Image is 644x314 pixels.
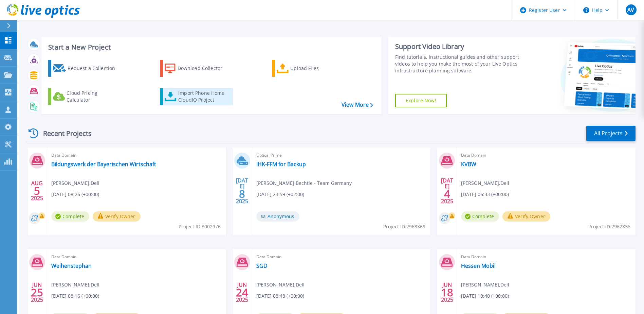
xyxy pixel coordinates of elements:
span: [DATE] 08:16 (+00:00) [51,292,99,300]
div: JUN 2025 [441,280,454,305]
span: 4 [444,191,450,197]
div: [DATE] 2025 [236,178,249,203]
span: [PERSON_NAME] , Dell [51,281,99,289]
span: 24 [236,290,248,295]
a: Hessen Mobil [461,262,496,269]
div: [DATE] 2025 [441,178,454,203]
a: IHK-FFM for Backup [256,161,306,168]
span: [PERSON_NAME] , Dell [461,179,509,187]
span: Data Domain [461,253,631,261]
a: View More [342,102,373,108]
span: [DATE] 08:48 (+00:00) [256,292,304,300]
a: Download Collector [160,60,236,77]
span: [DATE] 10:40 (+00:00) [461,292,509,300]
span: [DATE] 08:26 (+00:00) [51,191,99,198]
div: JUN 2025 [236,280,249,305]
a: All Projects [586,126,636,141]
button: Verify Owner [502,211,550,222]
div: Download Collector [178,62,232,75]
span: Data Domain [51,152,222,159]
span: Data Domain [51,253,222,261]
a: Upload Files [272,60,348,77]
div: Find tutorials, instructional guides and other support videos to help you make the most of your L... [395,54,521,74]
span: 18 [441,290,453,295]
span: [PERSON_NAME] , Dell [256,281,305,289]
span: [PERSON_NAME] , Dell [51,179,99,187]
span: AV [627,7,634,13]
span: Data Domain [461,152,631,159]
a: SGD [256,262,268,269]
span: Complete [51,211,89,222]
span: [PERSON_NAME] , Dell [461,281,509,289]
span: Project ID: 3002976 [179,223,221,230]
a: Explore Now! [395,94,447,107]
span: Project ID: 2962836 [588,223,630,230]
span: Optical Prime [256,152,427,159]
span: Project ID: 2968369 [383,223,425,230]
div: Support Video Library [395,42,521,51]
div: Upload Files [290,62,345,75]
span: Anonymous [256,211,299,222]
div: Request a Collection [68,62,122,75]
div: JUN 2025 [31,280,43,305]
a: Cloud Pricing Calculator [48,88,124,105]
a: Weihenstephan [51,262,92,269]
h3: Start a New Project [48,43,373,51]
span: Data Domain [256,253,427,261]
span: 25 [31,290,43,295]
span: [PERSON_NAME] , Bechtle - Team Germany [256,179,352,187]
span: [DATE] 23:59 (+02:00) [256,191,304,198]
div: Recent Projects [26,125,101,142]
span: [DATE] 06:33 (+00:00) [461,191,509,198]
span: Complete [461,211,499,222]
div: AUG 2025 [31,178,43,203]
button: Verify Owner [93,211,141,222]
a: KVBW [461,161,476,168]
a: Request a Collection [48,60,124,77]
div: Import Phone Home CloudIQ Project [178,90,231,103]
div: Cloud Pricing Calculator [67,90,121,103]
a: Bildungswerk der Bayerischen Wirtschaft [51,161,156,168]
span: 8 [239,191,245,197]
span: 5 [34,188,40,194]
